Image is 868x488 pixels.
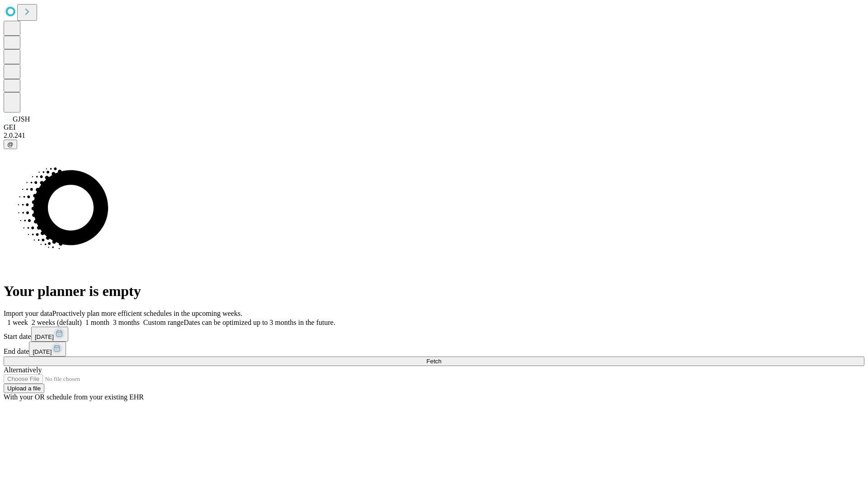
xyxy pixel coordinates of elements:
span: Import your data [4,310,52,317]
span: [DATE] [35,333,54,340]
button: @ [4,140,17,149]
span: GJSH [13,115,30,123]
button: [DATE] [29,342,66,357]
div: GEI [4,123,864,131]
div: Start date [4,327,864,342]
div: End date [4,342,864,357]
span: Custom range [143,319,184,326]
button: Upload a file [4,384,44,393]
span: [DATE] [33,348,52,355]
button: Fetch [4,357,864,366]
span: Proactively plan more efficient schedules in the upcoming weeks. [52,310,242,317]
span: 1 month [85,319,109,326]
span: 2 weeks (default) [32,319,82,326]
div: 2.0.241 [4,131,864,140]
span: 1 week [7,319,28,326]
h1: Your planner is empty [4,283,864,300]
button: [DATE] [31,327,68,342]
span: @ [7,141,14,148]
span: With your OR schedule from your existing EHR [4,393,144,401]
span: Fetch [426,358,441,365]
span: Alternatively [4,366,42,374]
span: Dates can be optimized up to 3 months in the future. [184,319,335,326]
span: 3 months [113,319,140,326]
